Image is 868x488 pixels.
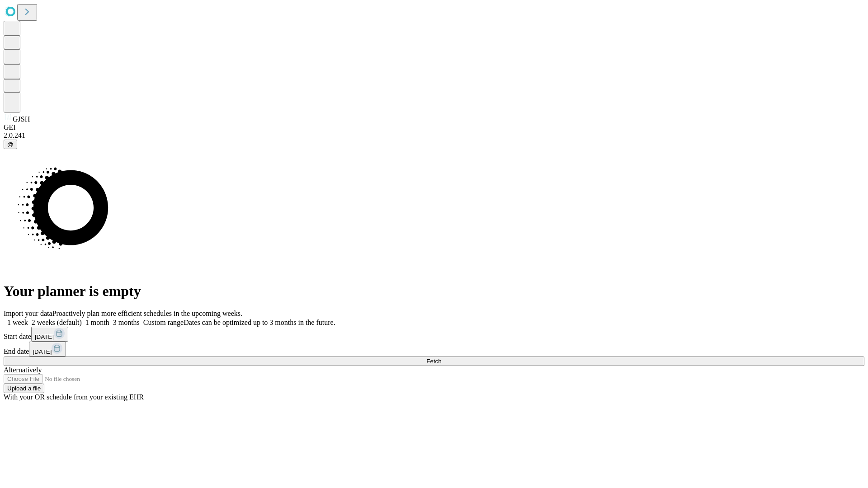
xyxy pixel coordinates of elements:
span: Dates can be optimized up to 3 months in the future. [184,319,335,326]
span: Fetch [426,358,441,365]
span: Import your data [4,310,52,317]
span: Alternatively [4,366,42,374]
div: 2.0.241 [4,131,864,140]
h1: Your planner is empty [4,283,864,300]
button: Fetch [4,357,864,366]
button: Upload a file [4,384,44,393]
button: @ [4,140,17,149]
span: 3 months [113,319,140,326]
span: 1 month [85,319,109,326]
span: Custom range [143,319,184,326]
span: [DATE] [33,348,52,355]
span: GJSH [13,115,30,123]
span: With your OR schedule from your existing EHR [4,393,144,401]
button: [DATE] [31,327,68,342]
div: Start date [4,327,864,342]
span: Proactively plan more efficient schedules in the upcoming weeks. [52,310,242,317]
span: 2 weeks (default) [32,319,82,326]
div: End date [4,342,864,357]
div: GEI [4,123,864,131]
span: @ [7,141,14,148]
span: [DATE] [35,333,54,340]
button: [DATE] [29,342,66,357]
span: 1 week [7,319,28,326]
